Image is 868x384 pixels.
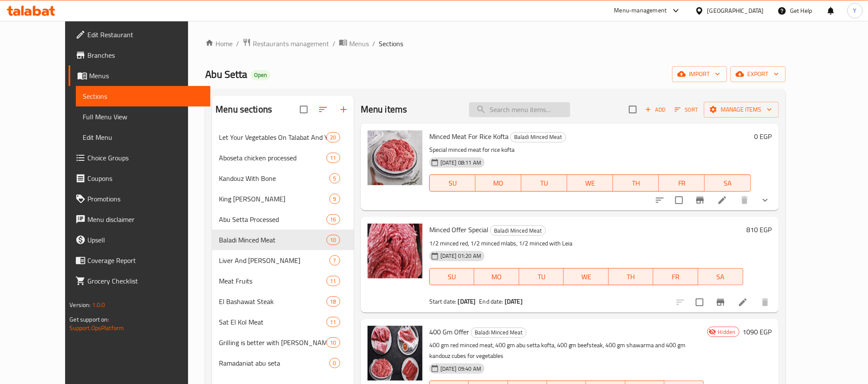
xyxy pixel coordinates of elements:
span: Coupons [87,173,203,183]
button: Manage items [704,102,779,118]
h6: 0 EGP [754,130,772,142]
span: Edit Menu [83,132,203,142]
svg: Show Choices [760,195,770,205]
button: Sort [673,103,700,116]
span: Full Menu View [83,112,203,122]
button: Branch-specific-item [690,190,710,210]
span: 9 [330,195,340,203]
p: 1/2 minced red, 1/2 minced mlabs, 1/2 minced with Leia [429,238,743,249]
div: Sat El Kol Meat11 [212,312,354,332]
button: show more [755,190,775,210]
p: 400 gm red minced meat, 400 gm abu setta kofta, 400 gm beefsteak, 400 gm shawarma and 400 gm kand... [429,340,704,361]
span: Abu Setta Processed [219,214,326,224]
span: 5 [330,174,340,183]
span: Menus [89,71,203,81]
nav: breadcrumb [205,38,785,49]
span: Select to update [691,293,709,311]
span: WE [571,177,610,189]
span: Get support on: [69,314,109,325]
div: Ramadaniat abu seta [219,358,329,368]
div: Open [251,70,270,80]
img: Minced Meat For Rice Kofta [368,130,422,185]
button: TU [521,174,567,192]
img: 400 Gm Offer [368,326,422,381]
span: SA [708,177,747,189]
button: SU [429,174,476,192]
input: search [469,102,570,117]
button: Add section [333,99,354,120]
a: Menus [339,38,369,49]
a: Choice Groups [69,148,210,168]
span: Aboseta chicken processed [219,153,326,163]
div: items [326,214,340,224]
a: Full Menu View [76,106,210,127]
div: Kandouz With Bone5 [212,168,354,189]
span: 10 [327,236,340,244]
a: Edit Restaurant [69,24,210,45]
span: Grilling is better with [PERSON_NAME] [219,337,326,348]
button: SA [698,268,743,285]
a: Upsell [69,230,210,250]
div: Grilling is better with Abu Sitta [219,337,326,348]
span: TH [617,177,655,189]
div: Baladi Minced Meat [490,225,546,236]
span: Manage items [711,104,772,115]
button: WE [564,268,609,285]
span: Add item [642,103,669,116]
div: items [329,358,340,368]
div: items [326,153,340,163]
a: Edit menu item [717,195,727,205]
span: 11 [327,154,340,162]
li: / [236,38,239,49]
b: [DATE] [505,296,523,307]
span: FR [657,271,695,283]
span: Version: [69,299,90,310]
a: Coupons [69,168,210,189]
span: Minced Offer Special [429,223,488,236]
span: export [737,69,779,80]
a: Branches [69,45,210,65]
span: TU [525,177,564,189]
span: 7 [330,257,340,265]
span: FR [662,177,701,189]
nav: Menu sections [212,124,354,377]
h6: 810 EGP [747,224,772,236]
div: Let Your Vegetables On Talabat And Your Meat On Abu Setta20 [212,127,354,148]
div: [GEOGRAPHIC_DATA] [707,6,764,15]
div: King Lamb [219,194,329,204]
span: TH [612,271,650,283]
span: Start date: [429,296,457,307]
p: Special minced meat for rice kofta [429,145,751,155]
span: Baladi Minced Meat [219,235,326,245]
span: 1.0.0 [92,299,105,310]
a: Menus [69,65,210,86]
span: Select to update [670,191,688,209]
div: Baladi Minced Meat [510,132,566,142]
a: Coverage Report [69,250,210,271]
span: Edit Restaurant [87,30,203,40]
li: / [332,38,335,49]
span: TU [523,271,561,283]
span: Y [853,6,857,15]
span: Restaurants management [253,38,329,49]
button: FR [659,174,705,192]
span: El Bashawat Steak [219,296,326,307]
span: Baladi Minced Meat [491,226,545,236]
span: Sat El Kol Meat [219,317,326,327]
span: [DATE] 08:11 AM [437,159,485,167]
span: [DATE] 09:40 AM [437,365,485,373]
span: Baladi Minced Meat [511,132,566,142]
div: Menu-management [614,6,667,16]
span: Let Your Vegetables On Talabat And Your Meat On Abu Setta [219,132,326,142]
span: Upsell [87,235,203,245]
span: Sections [379,38,403,49]
div: Baladi Minced Meat10 [212,230,354,250]
span: 11 [327,277,340,285]
span: Select section [624,100,642,118]
span: Grocery Checklist [87,276,203,286]
button: TH [609,268,654,285]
